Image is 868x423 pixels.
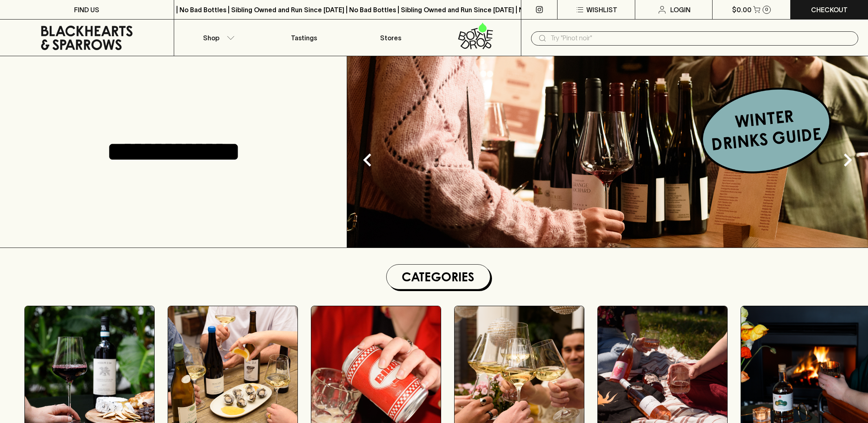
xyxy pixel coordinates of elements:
p: $0.00 [732,5,752,15]
a: Stores [348,20,434,56]
p: 0 [765,7,768,12]
p: Tastings [291,33,317,43]
img: optimise [347,56,868,248]
button: Next [831,144,864,176]
p: Stores [380,33,401,43]
button: Shop [174,20,261,56]
p: FIND US [74,5,99,15]
h1: Categories [390,268,487,286]
p: Shop [203,33,219,43]
p: Login [670,5,691,15]
input: Try "Pinot noir" [551,32,852,45]
p: Wishlist [586,5,617,15]
button: Previous [351,144,384,176]
p: Checkout [811,5,848,15]
a: Tastings [261,20,348,56]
